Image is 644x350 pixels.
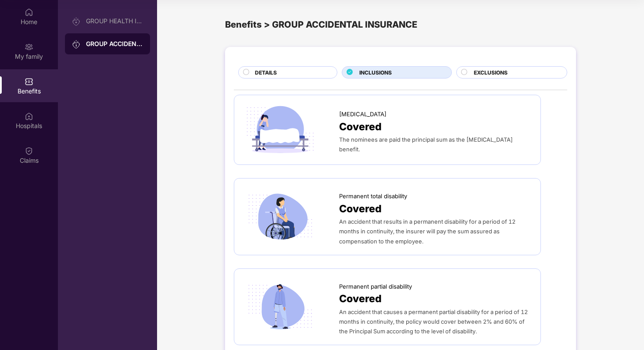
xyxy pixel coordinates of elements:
[339,110,386,119] span: [MEDICAL_DATA]
[86,39,143,48] div: GROUP ACCIDENTAL INSURANCE
[243,281,318,332] img: icon
[359,68,392,77] span: INCLUSIONS
[72,17,81,26] img: svg+xml;base64,PHN2ZyB3aWR0aD0iMjAiIGhlaWdodD0iMjAiIHZpZXdCb3g9IjAgMCAyMCAyMCIgZmlsbD0ibm9uZSIgeG...
[339,201,382,217] span: Covered
[339,136,513,153] span: The nominees are paid the principal sum as the [MEDICAL_DATA] benefit.
[25,112,33,121] img: svg+xml;base64,PHN2ZyBpZD0iSG9zcGl0YWxzIiB4bWxucz0iaHR0cDovL3d3dy53My5vcmcvMjAwMC9zdmciIHdpZHRoPS...
[25,146,33,155] img: svg+xml;base64,PHN2ZyBpZD0iQ2xhaW0iIHhtbG5zPSJodHRwOi8vd3d3LnczLm9yZy8yMDAwL3N2ZyIgd2lkdGg9IjIwIi...
[339,192,407,201] span: Permanent total disability
[243,191,318,243] img: icon
[72,40,81,49] img: svg+xml;base64,PHN2ZyB3aWR0aD0iMjAiIGhlaWdodD0iMjAiIHZpZXdCb3g9IjAgMCAyMCAyMCIgZmlsbD0ibm9uZSIgeG...
[339,119,382,135] span: Covered
[255,68,277,77] span: DETAILS
[339,291,382,307] span: Covered
[25,43,33,51] img: svg+xml;base64,PHN2ZyB3aWR0aD0iMjAiIGhlaWdodD0iMjAiIHZpZXdCb3g9IjAgMCAyMCAyMCIgZmlsbD0ibm9uZSIgeG...
[339,282,412,291] span: Permanent partial disability
[243,104,318,156] img: icon
[474,68,508,77] span: EXCLUSIONS
[225,18,576,32] div: Benefits > GROUP ACCIDENTAL INSURANCE
[25,8,33,17] img: svg+xml;base64,PHN2ZyBpZD0iSG9tZSIgeG1sbnM9Imh0dHA6Ly93d3cudzMub3JnLzIwMDAvc3ZnIiB3aWR0aD0iMjAiIG...
[339,309,528,335] span: An accident that causes a permanent partial disability for a period of 12 months in continuity, t...
[86,18,143,25] div: GROUP HEALTH INSURANCE
[339,218,515,244] span: An accident that results in a permanent disability for a period of 12 months in continuity, the i...
[25,77,33,86] img: svg+xml;base64,PHN2ZyBpZD0iQmVuZWZpdHMiIHhtbG5zPSJodHRwOi8vd3d3LnczLm9yZy8yMDAwL3N2ZyIgd2lkdGg9Ij...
